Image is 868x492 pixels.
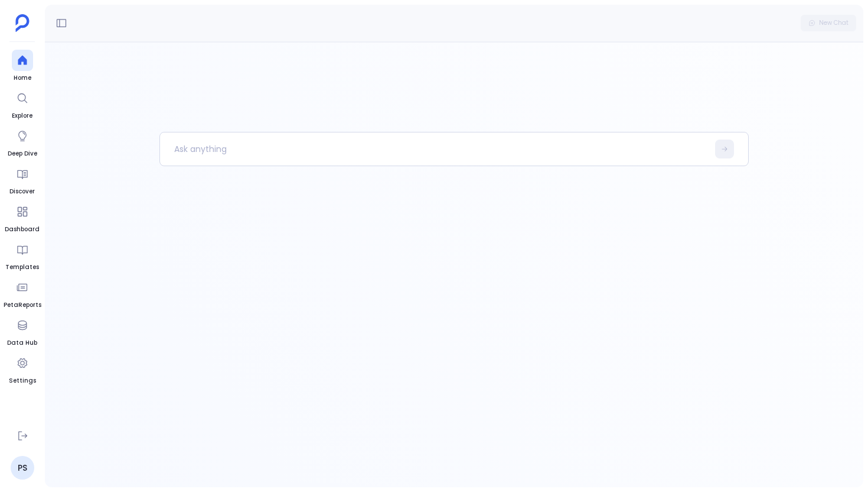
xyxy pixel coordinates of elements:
[9,187,35,196] span: Discover
[12,73,33,83] span: Home
[11,456,34,480] a: PS
[5,263,39,272] span: Templates
[5,225,40,234] span: Dashboard
[9,376,36,386] span: Settings
[7,315,37,348] a: Data Hub
[8,125,37,158] a: Deep Dive
[15,14,30,32] img: petavue logo
[4,300,41,310] span: PetaReports
[9,163,35,196] a: Discover
[12,50,33,83] a: Home
[8,149,37,158] span: Deep Dive
[4,277,41,310] a: PetaReports
[5,239,39,272] a: Templates
[7,338,37,348] span: Data Hub
[12,111,33,121] span: Explore
[9,352,36,386] a: Settings
[12,88,33,121] a: Explore
[5,201,40,234] a: Dashboard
